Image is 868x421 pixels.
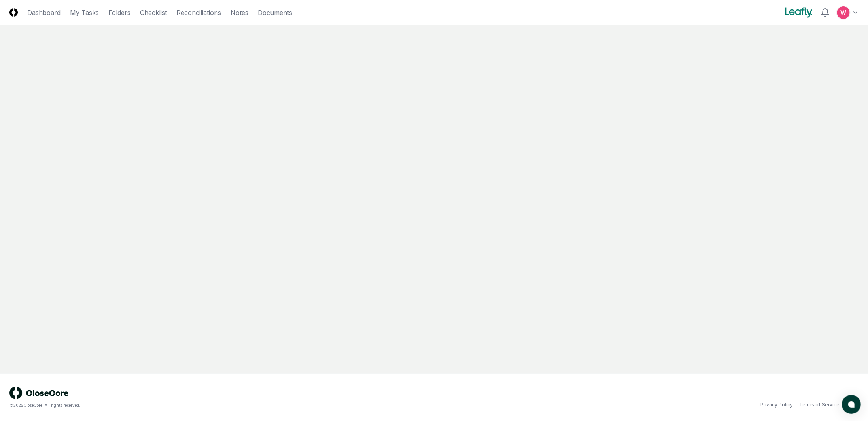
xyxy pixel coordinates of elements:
button: atlas-launcher [842,395,861,414]
img: Leafly logo [783,6,814,19]
a: Documents [258,8,292,17]
a: Reconciliations [176,8,221,17]
a: Notes [231,8,248,17]
a: My Tasks [70,8,99,17]
a: Privacy Policy [760,401,793,408]
div: © 2025 CloseCore. All rights reserved. [9,402,434,408]
img: logo [9,387,69,399]
img: Logo [9,8,18,17]
a: Folders [108,8,130,17]
a: Checklist [140,8,167,17]
a: Terms of Service [799,401,840,408]
img: ACg8ocIceHSWyQfagGvDoxhDyw_3B2kX-HJcUhl_gb0t8GGG-Ydwuw=s96-c [837,6,850,19]
a: Dashboard [27,8,61,17]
